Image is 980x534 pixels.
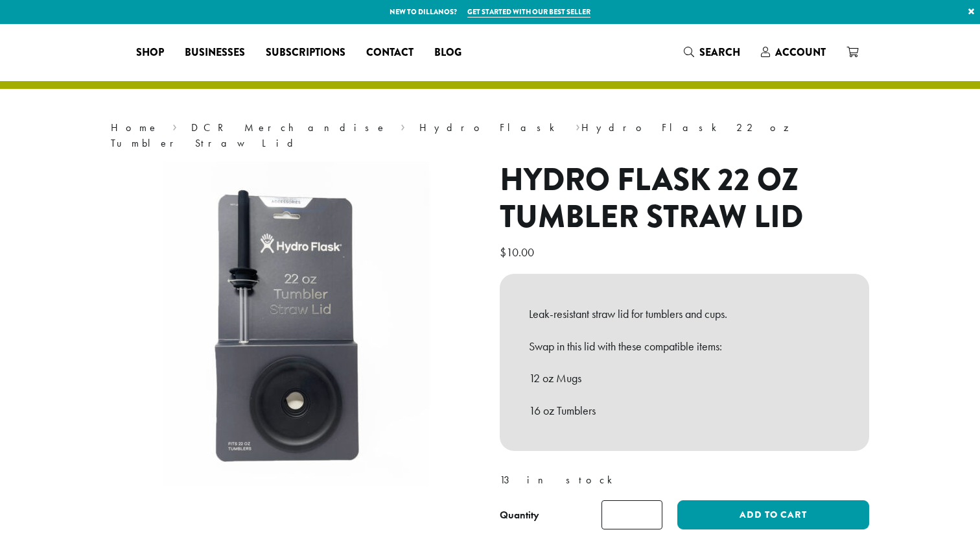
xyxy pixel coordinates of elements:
h1: Hydro Flask 22 oz Tumbler Straw Lid [500,162,869,236]
a: 12 oz Mugs [529,370,581,385]
span: Shop [136,45,164,61]
span: $ [500,245,506,260]
span: Subscriptions [266,45,345,61]
a: 16 oz Tumblers [529,403,596,418]
a: Search [673,42,751,63]
a: Shop [126,42,174,63]
span: Account [775,45,826,60]
button: Add to cart [677,500,869,529]
span: Businesses [185,45,245,61]
span: › [172,115,177,136]
input: Product quantity [601,500,662,529]
nav: Breadcrumb [111,120,869,151]
p: Leak-resistant straw lid for tumblers and cups. [529,303,840,325]
a: Get started with our best seller [467,6,590,18]
p: Swap in this lid with these compatible items: [529,335,840,358]
span: › [576,115,580,136]
a: DCR Merchandise [191,121,387,134]
p: 13 in stock [500,470,869,490]
bdi: 10.00 [500,245,537,260]
div: Quantity [500,507,539,523]
a: Home [111,121,159,134]
span: Search [699,45,740,60]
span: › [401,115,405,136]
a: Hydro Flask [419,121,562,134]
span: Blog [434,45,461,61]
span: Contact [366,45,414,61]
